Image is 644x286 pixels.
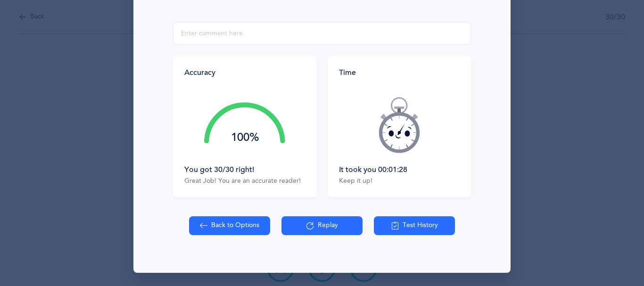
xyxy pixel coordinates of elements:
[374,216,455,235] button: Test History
[184,67,215,78] div: Accuracy
[281,216,363,235] button: Replay
[339,177,460,186] div: Keep it up!
[339,164,460,175] div: It took you 00:01:28
[204,132,285,143] div: 100%
[184,164,305,175] div: You got 30/30 right!
[184,177,305,186] div: Great Job! You are an accurate reader!
[339,67,460,78] div: Time
[173,22,471,45] input: Enter comment here
[189,216,270,235] button: Back to Options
